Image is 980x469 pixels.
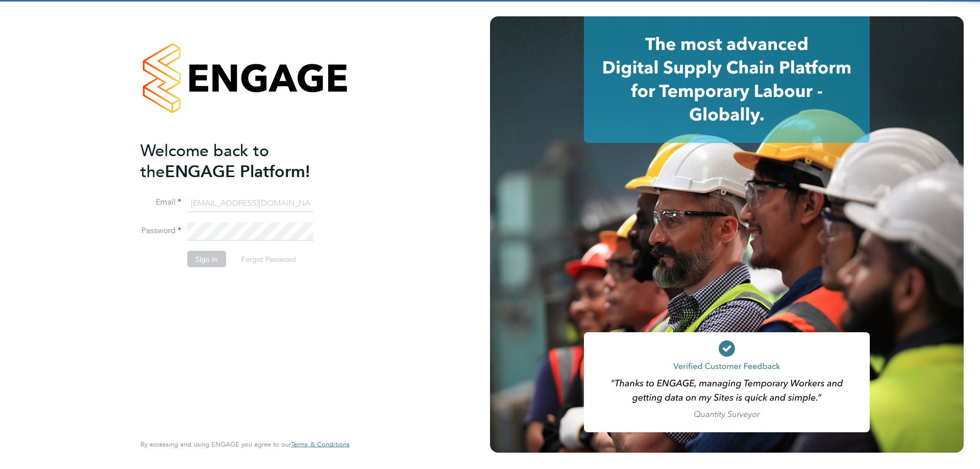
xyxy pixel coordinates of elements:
button: Forgot Password [233,251,304,267]
button: Sign In [187,251,226,267]
label: Password [140,226,181,236]
a: Terms & Conditions [291,440,350,449]
label: Email [140,197,181,208]
span: Welcome back to the [140,140,269,181]
input: Enter your work email... [187,194,313,212]
span: By accessing and using ENGAGE you agree to our [140,440,350,449]
span: Terms & Conditions [291,440,350,449]
h2: ENGAGE Platform! [140,140,339,182]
